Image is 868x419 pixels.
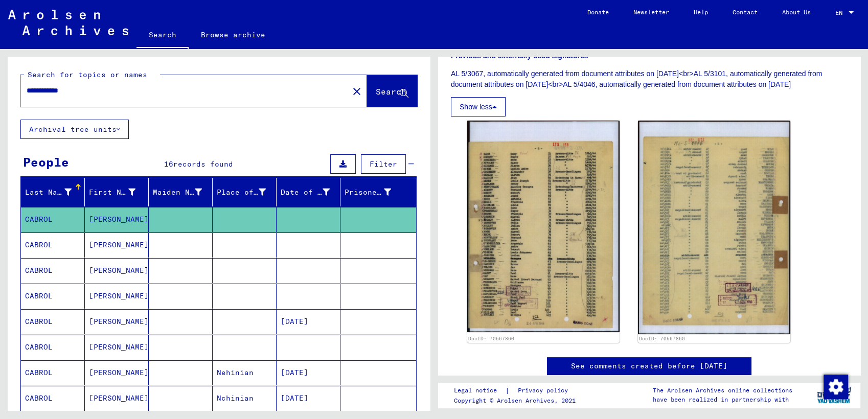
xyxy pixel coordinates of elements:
div: Last Name [25,187,72,198]
mat-cell: CABROL [21,207,85,232]
mat-header-cell: Last Name [21,178,85,206]
a: Legal notice [454,385,505,396]
div: First Name [89,184,148,200]
div: Change consent [823,374,848,399]
div: Maiden Name [153,184,215,200]
p: The Arolsen Archives online collections [653,386,792,395]
span: Search [376,86,406,97]
mat-cell: [PERSON_NAME] [85,284,149,309]
mat-cell: CABROL [21,360,85,385]
span: EN [835,9,847,16]
img: 001.jpg [467,121,620,332]
mat-cell: CABROL [21,386,85,411]
div: Prisoner # [345,184,404,200]
mat-cell: [PERSON_NAME] [85,258,149,283]
a: Search [136,22,189,49]
mat-cell: [DATE] [277,360,340,385]
a: DocID: 70567860 [639,336,685,341]
mat-cell: [PERSON_NAME] [85,207,149,232]
div: Place of Birth [217,184,279,200]
div: Date of Birth [281,184,342,200]
mat-cell: [DATE] [277,386,340,411]
a: Browse archive [189,22,278,47]
span: Filter [370,159,397,169]
mat-cell: CABROL [21,284,85,309]
button: Search [367,75,417,107]
div: Prisoner # [345,187,391,198]
mat-cell: CABROL [21,309,85,334]
mat-header-cell: Place of Birth [213,178,277,206]
mat-label: Search for topics or names [28,70,147,79]
img: Arolsen_neg.svg [8,10,128,35]
a: See comments created before [DATE] [571,361,727,371]
mat-header-cell: Prisoner # [340,178,416,206]
img: Change consent [824,375,848,399]
mat-header-cell: Date of Birth [277,178,340,206]
mat-cell: [DATE] [277,309,340,334]
a: Privacy policy [510,385,580,396]
button: Archival tree units [20,120,129,139]
div: First Name [89,187,135,198]
mat-cell: [PERSON_NAME] [85,309,149,334]
p: Copyright © Arolsen Archives, 2021 [454,396,580,405]
mat-cell: CABROL [21,335,85,360]
button: Filter [361,154,406,174]
div: Last Name [25,184,84,200]
mat-cell: [PERSON_NAME] [85,360,149,385]
img: 002.jpg [638,121,790,334]
mat-cell: Nehinian [213,360,277,385]
a: DocID: 70567860 [468,336,514,341]
span: records found [173,159,233,169]
div: Date of Birth [281,187,330,198]
mat-header-cell: Maiden Name [149,178,213,206]
img: yv_logo.png [815,382,853,408]
p: AL 5/3067, automatically generated from document attributes on [DATE]<br>AL 5/3101, automatically... [451,68,848,90]
mat-cell: [PERSON_NAME] [85,386,149,411]
mat-icon: close [351,85,363,98]
mat-header-cell: First Name [85,178,149,206]
p: have been realized in partnership with [653,395,792,404]
mat-cell: CABROL [21,232,85,258]
mat-cell: CABROL [21,258,85,283]
mat-cell: [PERSON_NAME] [85,232,149,258]
mat-cell: Nchinian [213,386,277,411]
button: Show less [451,97,506,117]
div: Maiden Name [153,187,202,198]
div: | [454,385,580,396]
mat-cell: [PERSON_NAME] [85,335,149,360]
button: Clear [347,81,367,101]
div: People [23,153,69,171]
div: Place of Birth [217,187,266,198]
span: 16 [164,159,173,169]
